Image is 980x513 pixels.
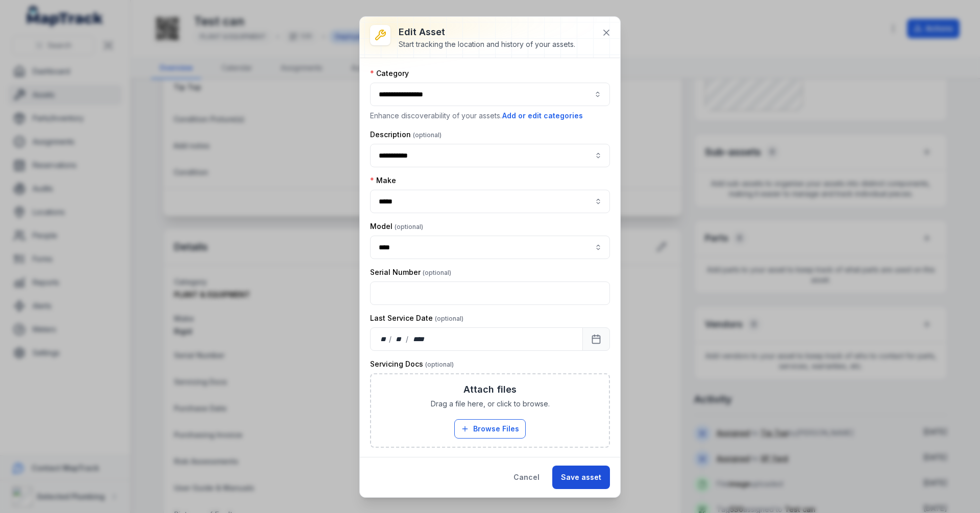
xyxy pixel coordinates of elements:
[502,110,583,121] button: Add or edit categories
[370,190,610,213] input: asset-edit:cf[09246113-4bcc-4687-b44f-db17154807e5]-label
[505,466,548,489] button: Cancel
[370,110,610,121] p: Enhance discoverability of your assets.
[454,419,526,439] button: Browse Files
[389,334,393,344] div: /
[409,334,428,344] div: year,
[370,456,453,466] label: Purchase Date
[370,68,409,79] label: Category
[370,359,454,369] label: Servicing Docs
[370,175,396,186] label: Make
[370,144,610,167] input: asset-edit:description-label
[463,382,517,397] h3: Attach files
[370,236,610,259] input: asset-edit:cf[68832b05-6ea9-43b4-abb7-d68a6a59beaf]-label
[399,39,575,49] div: Start tracking the location and history of your assets.
[370,130,442,140] label: Description
[399,25,575,39] h3: Edit asset
[370,267,451,277] label: Serial Number
[379,334,389,344] div: day,
[370,221,423,232] label: Model
[370,313,463,323] label: Last Service Date
[406,334,409,344] div: /
[431,399,550,409] span: Drag a file here, or click to browse.
[393,334,406,344] div: month,
[552,466,610,489] button: Save asset
[582,327,610,351] button: Calendar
